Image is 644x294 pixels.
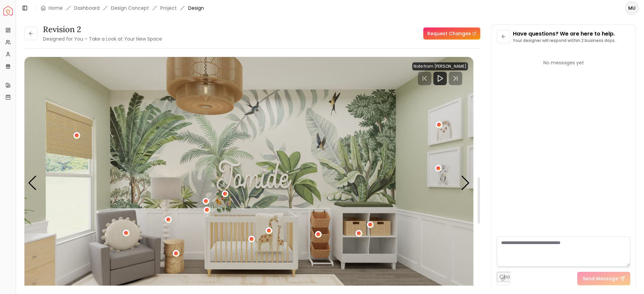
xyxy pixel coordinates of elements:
div: No messages yet [497,59,630,66]
a: Home [49,5,63,11]
a: Dashboard [74,5,100,11]
button: MU [625,1,639,15]
nav: breadcrumb [41,5,204,11]
a: Project [160,5,177,11]
small: Designed for You – Take a Look at Your New Space [43,36,162,42]
div: Previous slide [28,176,37,190]
p: Have questions? We are here to help. [513,30,615,38]
h3: Revision 2 [43,24,162,35]
svg: Play [436,74,444,82]
span: Design [188,5,204,11]
a: Request Changes [423,27,480,40]
div: Next slide [461,176,470,190]
li: Design Concept [111,5,149,11]
img: Spacejoy Logo [3,6,13,15]
a: Spacejoy [3,6,13,15]
p: Your designer will respond within 2 business days. [513,38,615,43]
span: MU [626,2,638,14]
div: Note from [PERSON_NAME] [412,62,468,70]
